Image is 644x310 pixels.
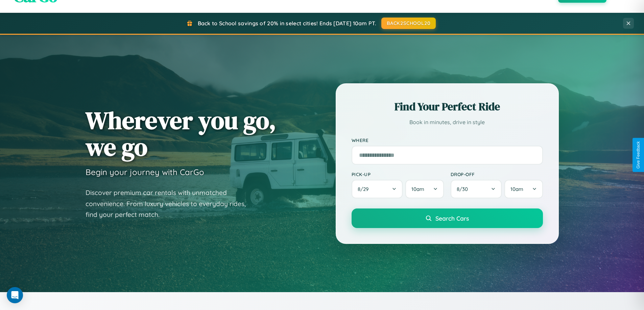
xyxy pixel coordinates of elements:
button: 8/30 [451,180,502,198]
button: 8/29 [352,180,403,198]
span: 8 / 30 [457,186,471,192]
h2: Find Your Perfect Ride [352,99,543,114]
label: Drop-off [451,171,543,177]
button: 10am [405,180,444,198]
div: Open Intercom Messenger [7,287,23,303]
span: 10am [411,186,424,192]
span: Search Cars [435,215,469,222]
button: Search Cars [352,208,543,228]
h1: Wherever you go, we go [86,107,276,160]
div: Give Feedback [636,141,641,169]
h3: Begin your journey with CarGo [86,167,204,177]
span: 8 / 29 [358,186,372,192]
span: 10am [510,186,523,192]
label: Pick-up [352,171,444,177]
button: BACK2SCHOOL20 [381,18,436,29]
p: Book in minutes, drive in style [352,117,543,127]
label: Where [352,137,543,143]
button: 10am [504,180,543,198]
p: Discover premium car rentals with unmatched convenience. From luxury vehicles to everyday rides, ... [86,187,255,220]
span: Back to School savings of 20% in select cities! Ends [DATE] 10am PT. [198,20,376,27]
